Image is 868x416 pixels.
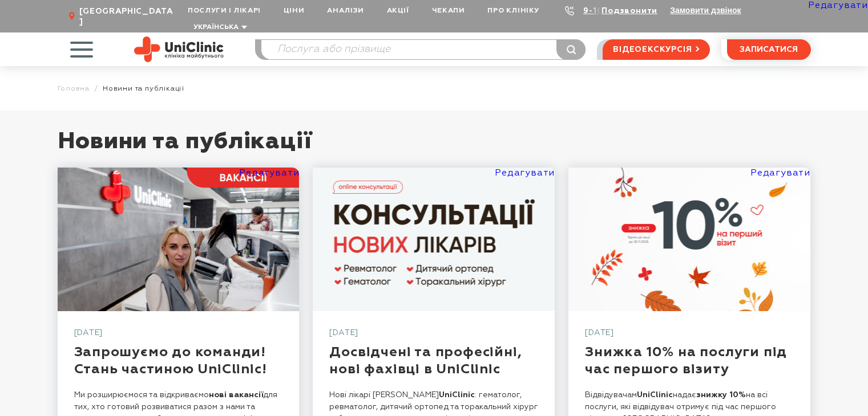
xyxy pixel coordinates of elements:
[134,36,224,62] img: Uniclinic
[727,39,811,60] button: записатися
[808,1,868,10] a: Редагувати
[585,328,794,344] div: [DATE]
[261,40,586,59] input: Послуга або прізвище
[583,7,608,15] a: 9-103
[568,168,810,311] a: Знижка 10% на послуги під час першого візиту
[613,40,692,59] span: відеоекскурсія
[696,391,746,399] strong: знижку 10%
[209,391,263,399] strong: нові вакансії
[239,169,299,178] a: Редагувати
[74,345,267,376] a: Запрошуємо до команди! Стань частиною UniClinic!
[495,169,555,178] a: Редагувати
[585,345,787,376] a: Знижка 10% на послуги під час першого візиту
[313,168,555,311] a: Досвідчені та професійні, нові фахівці в UniClinic
[750,169,810,178] a: Редагувати
[79,6,176,27] span: [GEOGRAPHIC_DATA]
[191,23,247,32] button: Українська
[329,345,522,376] a: Досвідчені та професійні, нові фахівці в UniClinic
[103,84,184,93] span: Новини та публікації
[439,391,475,399] strong: UniClinic
[329,328,538,344] div: [DATE]
[601,7,657,15] a: Подзвонити
[74,328,283,344] div: [DATE]
[637,391,673,399] strong: UniClinic
[740,46,798,54] span: записатися
[603,39,709,60] a: відеоекскурсія
[670,6,741,15] button: Замовити дзвінок
[58,84,90,93] a: Головна
[58,128,811,168] h1: Новини та публікації
[193,24,239,31] span: Українська
[58,168,300,311] a: Запрошуємо до команди! Стань частиною UniClinic!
